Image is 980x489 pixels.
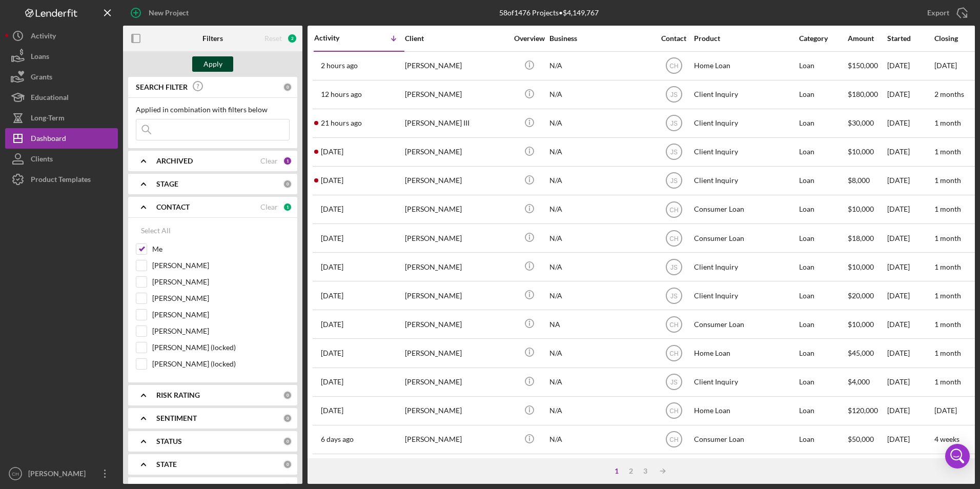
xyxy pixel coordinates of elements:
[799,110,847,137] div: Loan
[5,67,118,87] button: Grants
[669,436,678,443] text: CH
[670,177,677,185] text: JS
[405,282,507,309] div: [PERSON_NAME]
[152,293,290,303] label: [PERSON_NAME]
[5,26,118,46] button: Activity
[283,460,292,469] div: 0
[549,196,652,223] div: N/A
[5,108,118,128] button: Long-Term
[694,311,797,338] div: Consumer Loan
[321,406,343,415] time: 2025-08-13 18:35
[26,463,92,486] div: [PERSON_NAME]
[917,3,975,23] button: Export
[848,253,886,280] div: $10,000
[31,149,53,172] div: Clients
[156,414,197,422] b: SENTIMENT
[549,52,652,79] div: N/A
[934,61,957,70] time: [DATE]
[670,149,677,156] text: JS
[934,90,964,98] time: 2 months
[156,460,177,468] b: STATE
[5,463,118,484] button: CH[PERSON_NAME]
[12,471,19,477] text: CH
[31,108,65,131] div: Long-Term
[283,83,292,92] div: 0
[887,52,933,79] div: [DATE]
[848,426,886,453] div: $50,000
[5,46,118,67] a: Loans
[405,110,507,137] div: [PERSON_NAME] III
[152,326,290,336] label: [PERSON_NAME]
[848,167,886,194] div: $8,000
[887,167,933,194] div: [DATE]
[549,81,652,108] div: N/A
[321,435,354,443] time: 2025-08-12 21:11
[669,63,678,70] text: CH
[670,91,677,98] text: JS
[848,196,886,223] div: $10,000
[260,203,278,211] div: Clear
[321,320,343,329] time: 2025-08-14 16:02
[694,110,797,137] div: Client Inquiry
[405,253,507,280] div: [PERSON_NAME]
[669,206,678,213] text: CH
[694,369,797,396] div: Client Inquiry
[799,455,847,482] div: Loan
[136,106,290,114] div: Applied in combination with filters below
[799,225,847,252] div: Loan
[321,234,343,242] time: 2025-08-14 19:42
[694,397,797,424] div: Home Loan
[321,378,343,386] time: 2025-08-13 21:13
[848,34,886,43] div: Amount
[934,349,961,357] time: 1 month
[5,149,118,169] button: Clients
[927,3,949,23] div: Export
[321,349,343,357] time: 2025-08-14 15:07
[152,277,290,287] label: [PERSON_NAME]
[405,138,507,166] div: [PERSON_NAME]
[934,377,961,386] time: 1 month
[5,169,118,190] button: Product Templates
[549,253,652,280] div: N/A
[321,263,343,271] time: 2025-08-14 19:26
[192,56,233,72] button: Apply
[549,426,652,453] div: N/A
[283,414,292,423] div: 0
[848,282,886,309] div: $20,000
[321,119,362,127] time: 2025-08-17 17:22
[694,426,797,453] div: Consumer Loan
[694,138,797,166] div: Client Inquiry
[934,291,961,300] time: 1 month
[887,196,933,223] div: [DATE]
[405,311,507,338] div: [PERSON_NAME]
[934,406,957,415] time: [DATE]
[887,339,933,366] div: [DATE]
[5,128,118,149] button: Dashboard
[405,397,507,424] div: [PERSON_NAME]
[887,225,933,252] div: [DATE]
[152,359,290,369] label: [PERSON_NAME] (locked)
[694,455,797,482] div: Client Inquiry
[549,138,652,166] div: N/A
[848,81,886,108] div: $180,000
[31,26,56,49] div: Activity
[887,138,933,166] div: [DATE]
[287,33,297,44] div: 2
[314,34,359,42] div: Activity
[264,34,282,43] div: Reset
[655,34,693,43] div: Contact
[669,235,678,242] text: CH
[283,202,292,212] div: 1
[31,46,49,69] div: Loans
[934,118,961,127] time: 1 month
[152,310,290,320] label: [PERSON_NAME]
[848,311,886,338] div: $10,000
[934,176,961,185] time: 1 month
[405,369,507,396] div: [PERSON_NAME]
[405,34,507,43] div: Client
[152,260,290,271] label: [PERSON_NAME]
[31,128,66,151] div: Dashboard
